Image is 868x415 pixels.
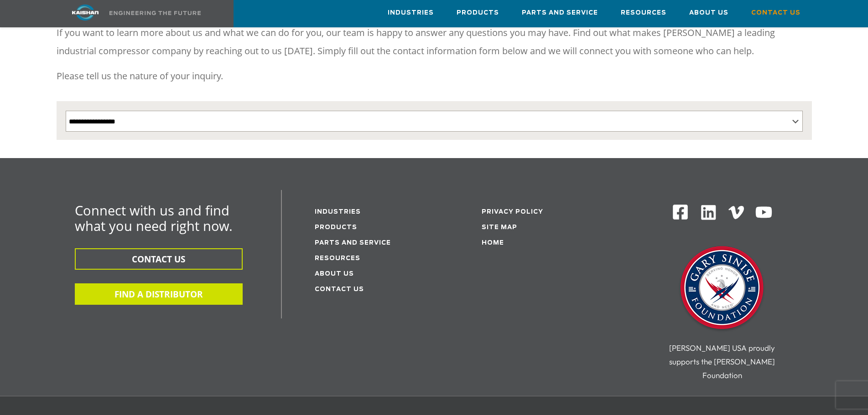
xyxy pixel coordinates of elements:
[751,8,800,18] span: Contact Us
[315,287,364,292] a: Contact Us
[672,204,689,220] img: Facebook
[315,225,357,231] a: Products
[728,206,744,219] img: Vimeo
[57,67,812,85] p: Please tell us the nature of your inquiry.
[315,240,391,246] a: Parts and service
[689,0,728,25] a: About Us
[51,5,120,20] img: kaishan logo
[522,0,598,25] a: Parts and Service
[75,201,233,235] span: Connect with us and find what you need right now.
[621,8,666,18] span: Resources
[669,343,775,380] span: [PERSON_NAME] USA proudly supports the [PERSON_NAME] Foundation
[457,8,499,18] span: Products
[75,283,243,305] button: FIND A DISTRIBUTOR
[75,248,243,270] button: CONTACT US
[482,240,504,246] a: Home
[751,0,800,25] a: Contact Us
[621,0,666,25] a: Resources
[388,0,434,25] a: Industries
[315,256,360,261] a: Resources
[482,225,517,231] a: Site Map
[109,11,201,15] img: Engineering the future
[315,271,354,277] a: About Us
[57,24,812,60] p: If you want to learn more about us and what we can do for you, our team is happy to answer any qu...
[676,243,768,334] img: Gary Sinise Foundation
[755,204,773,221] img: Youtube
[522,8,598,18] span: Parts and Service
[689,8,728,18] span: About Us
[388,8,434,18] span: Industries
[482,209,543,215] a: Privacy Policy
[315,209,361,215] a: Industries
[457,0,499,25] a: Products
[700,204,717,221] img: Linkedin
